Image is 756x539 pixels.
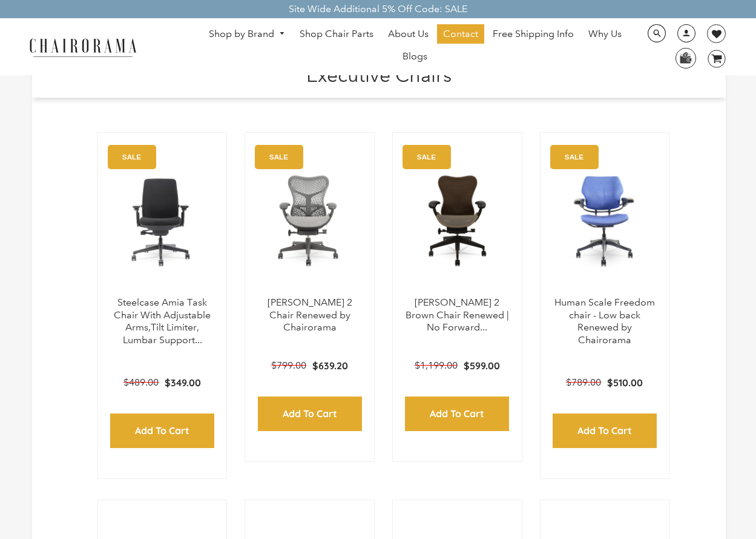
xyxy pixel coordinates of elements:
a: Herman Miller Mirra 2 Brown Chair Renewed | No Forward Tilt | - chairorama Herman Miller Mirra 2 ... [405,145,510,296]
input: Add to Cart [110,413,214,448]
span: Why Us [588,28,622,41]
a: Free Shipping Info [487,24,580,44]
span: $349.00 [165,377,201,389]
img: Human Scale Freedom chair - Low back Renewed by Chairorama - chairorama [553,145,657,296]
a: Blogs [396,47,433,66]
a: About Us [382,24,435,44]
text: SALE [564,153,583,161]
input: Add to Cart [553,413,657,448]
span: $639.20 [312,360,348,372]
span: Contact [443,28,478,41]
span: Shop Chair Parts [300,28,373,41]
span: $599.00 [464,360,500,372]
img: Amia Chair by chairorama.com [110,145,215,296]
img: WhatsApp_Image_2024-07-12_at_16.23.01.webp [676,49,695,67]
span: $1,199.00 [415,360,458,371]
span: $489.00 [123,377,159,388]
a: [PERSON_NAME] 2 Chair Renewed by Chairorama [268,296,352,333]
span: $789.00 [566,377,601,388]
a: [PERSON_NAME] 2 Brown Chair Renewed | No Forward... [406,296,509,333]
img: Herman Miller Mirra 2 Chair Renewed by Chairorama - chairorama [257,145,362,296]
a: Human Scale Freedom chair - Low back Renewed by Chairorama [554,296,655,346]
a: Amia Chair by chairorama.com Renewed Amia Chair chairorama.com [110,145,215,296]
a: Human Scale Freedom chair - Low back Renewed by Chairorama - chairorama Human Scale Freedom chair... [553,145,657,296]
nav: DesktopNavigation [195,24,635,69]
a: Shop Chair Parts [294,24,380,44]
input: Add to Cart [258,397,362,431]
text: SALE [122,153,141,161]
a: Herman Miller Mirra 2 Chair Renewed by Chairorama - chairorama Herman Miller Mirra 2 Chair Renewe... [257,145,362,296]
span: $510.00 [607,377,643,389]
a: Shop by Brand [203,25,291,44]
span: Blogs [403,50,427,63]
input: Add to Cart [405,397,509,431]
a: Why Us [582,24,628,44]
span: About Us [388,28,429,41]
img: Herman Miller Mirra 2 Brown Chair Renewed | No Forward Tilt | - chairorama [405,145,510,296]
span: $799.00 [271,360,306,371]
text: SALE [269,153,288,161]
span: Free Shipping Info [493,28,574,41]
a: Contact [437,24,484,44]
a: Steelcase Amia Task Chair With Adjustable Arms,Tilt Limiter, Lumbar Support... [114,296,211,346]
text: SALE [417,153,436,161]
img: chairorama [22,36,143,58]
